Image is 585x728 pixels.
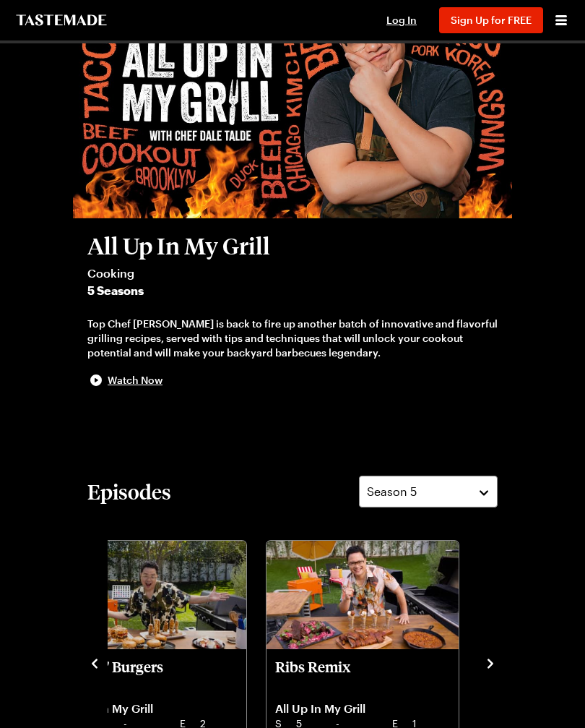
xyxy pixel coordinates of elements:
[108,373,162,387] span: Watch Now
[451,14,532,26] span: Sign Up for FREE
[373,13,430,27] button: Log In
[87,282,498,299] span: 5 Seasons
[87,317,498,360] div: Top Chef [PERSON_NAME] is back to fire up another batch of innovative and flavorful grilling reci...
[367,483,417,500] span: Season 5
[266,541,459,649] img: Ribs Remix
[359,476,498,508] button: Season 5
[439,7,543,33] button: Sign Up for FREE
[54,541,246,649] img: Bussin' Burgers
[87,265,498,282] span: Cooking
[87,479,171,505] h2: Episodes
[386,14,417,26] span: Log In
[14,14,108,26] a: To Tastemade Home Page
[87,233,498,259] h2: All Up In My Grill
[552,11,571,30] button: Open menu
[87,233,498,389] button: All Up In My GrillCooking5 SeasonsTop Chef [PERSON_NAME] is back to fire up another batch of inno...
